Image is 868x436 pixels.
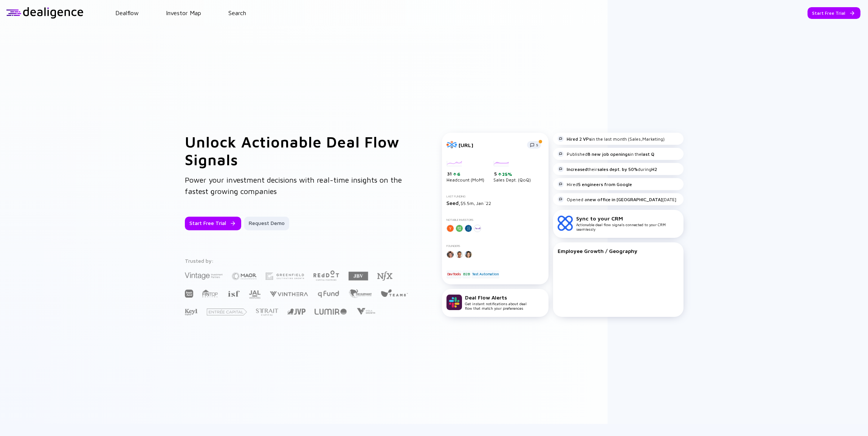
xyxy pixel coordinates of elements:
[576,215,679,222] div: Sync to your CRM
[185,272,223,280] img: Vintage Investment Partners
[493,161,531,183] div: Sales Dept. (QoQ)
[185,217,241,230] button: Start Free Trial
[471,270,499,278] div: Test Automation
[558,196,676,202] div: Opened a [DATE]
[202,289,218,298] img: FINTOP Capital
[227,290,240,297] img: Israel Secondary Fund
[256,309,278,316] img: Strait Capital
[446,270,462,278] div: DevTools
[576,215,679,231] div: Actionable deal flow signals connected to your CRM seamlessly
[377,272,392,281] img: NFX
[465,294,527,310] div: Get instant notifications about deal flow that match your preferences
[558,181,632,187] div: Hired
[166,9,201,16] a: Investor Map
[462,270,470,278] div: B2B
[642,151,654,157] strong: last Q
[558,166,657,172] div: their during
[459,142,522,148] div: [URL]
[185,133,412,168] h1: Unlock Actionable Deal Flow Signals
[587,197,662,202] strong: new office in [GEOGRAPHIC_DATA]
[578,182,632,187] strong: 5 engineers from Google
[287,309,305,315] img: Jerusalem Venture Partners
[232,270,257,282] img: Maor Investments
[228,9,246,16] a: Search
[465,294,527,301] div: Deal Flow Alerts
[207,309,247,315] img: Entrée Capital
[446,200,544,206] div: $5.5m, Jan `22
[115,9,139,16] a: Dealflow
[558,151,654,157] div: Published in the
[381,289,408,297] img: Team8
[558,248,679,254] div: Employee Growth / Geography
[456,171,460,177] div: 6
[349,271,368,281] img: JBV Capital
[313,269,339,281] img: Red Dot Capital Partners
[356,308,376,315] img: Viola Growth
[270,290,308,298] img: Vinthera
[447,171,484,177] div: 31
[567,136,591,142] strong: Hired 2 VPs
[185,258,409,264] div: Trusted by:
[567,166,587,172] strong: Increased
[266,273,304,280] img: Greenfield Partners
[185,309,198,316] img: Key1 Capital
[446,161,484,183] div: Headcount (MoM)
[651,166,657,172] strong: H2
[446,195,544,198] div: Last Funding
[185,175,402,196] span: Power your investment decisions with real-time insights on the fastest growing companies
[587,151,630,157] strong: 8 new job openings
[446,218,544,222] div: Notable Investors
[446,244,544,248] div: Founders
[808,7,860,19] button: Start Free Trial
[244,217,289,230] button: Request Demo
[501,171,512,177] div: 25%
[315,309,347,315] img: Lumir Ventures
[558,136,665,142] div: in the last month (Sales,Marketing)
[349,289,372,298] img: The Elephant
[317,289,339,298] img: Q Fund
[494,171,531,177] div: 5
[597,166,638,172] strong: sales dept. by 50%
[249,290,260,299] img: JAL Ventures
[446,200,460,206] span: Seed,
